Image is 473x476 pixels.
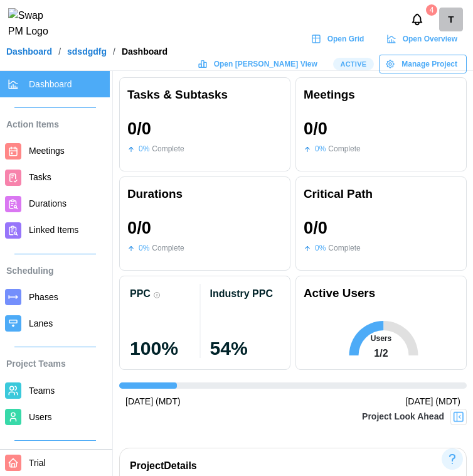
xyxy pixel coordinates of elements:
a: Open Overview [380,30,467,48]
div: Critical Path [304,185,459,203]
span: Linked Items [29,225,78,235]
span: Open Grid [327,30,364,48]
div: [DATE] (MDT) [125,395,181,409]
div: Active Users [304,284,375,302]
span: Open Overview [403,30,457,48]
a: Open Grid [304,30,373,48]
span: Dashboard [29,79,72,89]
div: Project Look Ahead [362,410,444,424]
div: / [58,47,61,56]
button: Manage Project [379,55,467,73]
div: 0 % [315,143,326,155]
a: Trial [439,8,463,31]
div: Project Details [130,458,456,474]
div: Meetings [304,85,459,104]
span: Lanes [29,318,53,328]
div: Complete [328,143,360,155]
div: 54 % [210,339,280,358]
span: Phases [29,292,58,302]
div: 0 / 0 [304,219,327,237]
div: 0 / 0 [304,119,327,138]
button: Notifications [407,9,428,30]
div: Tasks & Subtasks [127,85,282,104]
span: Users [29,412,52,422]
span: Durations [29,198,66,208]
a: Dashboard [6,47,52,56]
span: Manage Project [401,55,457,73]
span: Open [PERSON_NAME] View [214,55,317,73]
div: Complete [328,242,360,254]
a: Open [PERSON_NAME] View [191,55,326,73]
span: Meetings [29,146,65,156]
span: Trial [29,458,46,468]
div: 100 % [130,339,200,358]
div: 0 % [315,242,326,254]
div: Complete [152,242,184,254]
div: 0 % [139,143,149,155]
div: T [439,8,463,31]
div: 0 / 0 [127,119,151,138]
a: sdsdgdfg [67,47,107,56]
img: Project Look Ahead Button [452,411,465,423]
div: Durations [127,185,282,203]
div: [DATE] (MDT) [405,395,460,409]
div: Complete [152,143,184,155]
div: 0 % [139,242,149,254]
span: Active [340,58,366,70]
span: Tasks [29,172,51,182]
div: PPC [130,288,151,300]
div: 0 / 0 [127,219,151,237]
div: / [113,47,115,56]
div: Dashboard [122,47,167,56]
div: Industry PPC [210,288,273,300]
span: Teams [29,386,55,396]
img: Swap PM Logo [8,8,59,40]
div: 4 [426,4,437,16]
